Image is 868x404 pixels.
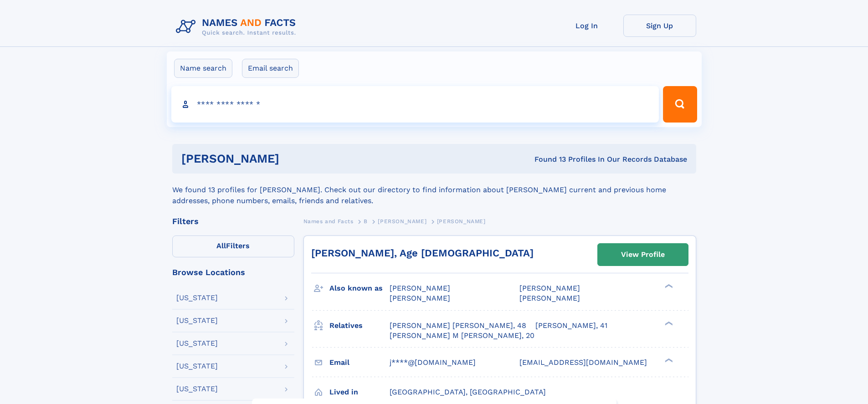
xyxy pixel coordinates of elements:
[390,284,450,292] span: [PERSON_NAME]
[216,241,226,250] span: All
[550,15,623,37] a: Log In
[176,340,218,347] div: [US_STATE]
[181,153,407,164] h1: [PERSON_NAME]
[174,59,232,78] label: Name search
[172,15,303,39] img: Logo Names and Facts
[378,218,426,225] span: [PERSON_NAME]
[378,215,426,227] a: [PERSON_NAME]
[407,154,687,164] div: Found 13 Profiles In Our Records Database
[519,294,580,302] span: [PERSON_NAME]
[437,218,486,225] span: [PERSON_NAME]
[663,86,697,123] button: Search Button
[303,215,354,227] a: Names and Facts
[621,244,665,265] div: View Profile
[176,363,218,370] div: [US_STATE]
[663,357,673,363] div: ❯
[623,15,696,37] a: Sign Up
[364,218,368,225] span: B
[311,247,534,259] a: [PERSON_NAME], Age [DEMOGRAPHIC_DATA]
[329,355,390,370] h3: Email
[242,59,299,78] label: Email search
[390,321,526,331] a: [PERSON_NAME] [PERSON_NAME], 48
[171,86,659,123] input: search input
[176,385,218,393] div: [US_STATE]
[172,217,294,225] div: Filters
[390,294,450,302] span: [PERSON_NAME]
[172,174,696,206] div: We found 13 profiles for [PERSON_NAME]. Check out our directory to find information about [PERSON...
[172,268,294,276] div: Browse Locations
[329,384,390,400] h3: Lived in
[176,317,218,324] div: [US_STATE]
[663,283,673,289] div: ❯
[329,281,390,296] h3: Also known as
[519,284,580,292] span: [PERSON_NAME]
[519,358,647,367] span: [EMAIL_ADDRESS][DOMAIN_NAME]
[172,235,294,257] label: Filters
[663,320,673,326] div: ❯
[598,244,688,266] a: View Profile
[390,388,546,396] span: [GEOGRAPHIC_DATA], [GEOGRAPHIC_DATA]
[390,331,534,341] a: [PERSON_NAME] M [PERSON_NAME], 20
[364,215,368,227] a: B
[535,321,607,331] a: [PERSON_NAME], 41
[329,318,390,333] h3: Relatives
[176,294,218,302] div: [US_STATE]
